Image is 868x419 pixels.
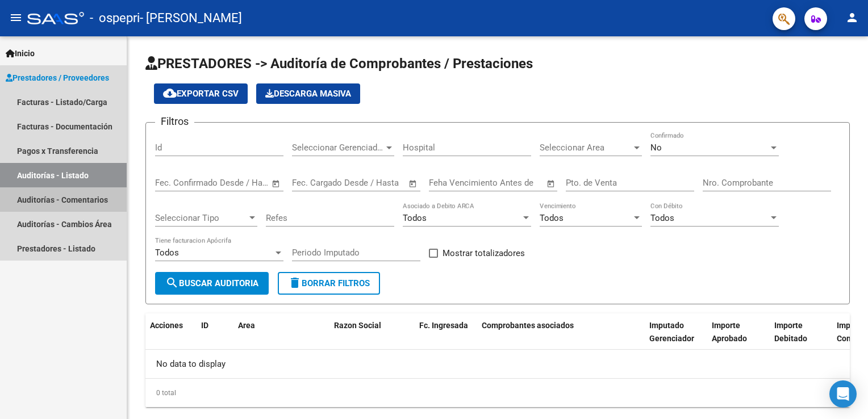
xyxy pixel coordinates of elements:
datatable-header-cell: Imputado Gerenciador [645,313,707,363]
span: Inicio [6,47,35,60]
datatable-header-cell: Comprobantes asociados [477,313,645,363]
span: - [PERSON_NAME] [140,6,242,31]
span: No [650,143,662,153]
span: Seleccionar Area [540,143,632,153]
span: Comprobantes asociados [482,321,574,330]
span: ID [201,321,208,330]
span: Seleccionar Tipo [155,213,247,223]
span: Acciones [150,321,183,330]
span: Exportar CSV [163,89,239,99]
span: Mostrar totalizadores [443,246,525,260]
button: Open calendar [407,177,420,190]
span: Todos [650,213,674,223]
span: Area [238,321,255,330]
span: Descarga Masiva [265,89,351,99]
input: Fecha fin [211,178,266,188]
span: PRESTADORES -> Auditoría de Comprobantes / Prestaciones [145,56,533,72]
datatable-header-cell: Area [233,313,313,363]
span: - ospepri [90,6,140,31]
app-download-masive: Descarga masiva de comprobantes (adjuntos) [256,83,360,104]
datatable-header-cell: Razon Social [329,313,415,363]
input: Fecha fin [348,178,403,188]
span: Prestadores / Proveedores [6,72,109,84]
mat-icon: person [845,11,859,24]
span: Importe Debitado [774,321,807,343]
div: 0 total [145,379,850,407]
div: No data to display [145,350,850,378]
span: Todos [155,248,179,258]
mat-icon: delete [288,276,302,290]
button: Exportar CSV [154,83,248,104]
input: Fecha inicio [292,178,338,188]
datatable-header-cell: Importe Aprobado [707,313,770,363]
span: Fc. Ingresada [419,321,468,330]
span: Todos [403,213,427,223]
datatable-header-cell: Importe Debitado [770,313,832,363]
button: Open calendar [270,177,283,190]
input: Fecha inicio [155,178,201,188]
datatable-header-cell: Fc. Ingresada [415,313,477,363]
button: Borrar Filtros [278,272,380,295]
mat-icon: menu [9,11,23,24]
div: Open Intercom Messenger [829,380,857,408]
button: Open calendar [545,177,558,190]
mat-icon: search [165,276,179,290]
span: Razon Social [334,321,381,330]
span: Buscar Auditoria [165,278,258,288]
button: Buscar Auditoria [155,272,269,295]
span: Importe Aprobado [712,321,747,343]
mat-icon: cloud_download [163,86,177,100]
span: Imputado Gerenciador [649,321,694,343]
button: Descarga Masiva [256,83,360,104]
datatable-header-cell: Acciones [145,313,197,363]
h3: Filtros [155,114,194,129]
datatable-header-cell: ID [197,313,233,363]
span: Todos [540,213,564,223]
span: Borrar Filtros [288,278,370,288]
span: Seleccionar Gerenciador [292,143,384,153]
